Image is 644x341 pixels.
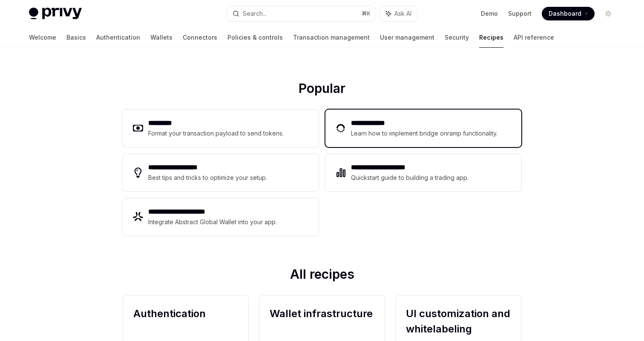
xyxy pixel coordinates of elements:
[481,9,498,18] a: Demo
[270,306,374,337] h2: Wallet infrastructure
[508,9,532,18] a: Support
[150,27,172,48] a: Wallets
[362,10,371,17] span: ⌘ K
[29,27,56,48] a: Welcome
[514,27,554,48] a: API reference
[96,27,140,48] a: Authentication
[394,9,411,18] span: Ask AI
[549,9,581,18] span: Dashboard
[148,173,268,183] div: Best tips and tricks to optimize your setup.
[479,27,503,48] a: Recipes
[227,27,283,48] a: Policies & controls
[66,27,86,48] a: Basics
[243,9,267,19] div: Search...
[148,217,278,227] div: Integrate Abstract Global Wallet into your app.
[123,81,521,99] h2: Popular
[133,306,238,337] h2: Authentication
[227,6,376,21] button: Search...⌘K
[325,110,521,147] a: **** **** ***Learn how to implement bridge onramp functionality.
[293,27,370,48] a: Transaction management
[123,266,521,285] h2: All recipes
[542,7,595,20] a: Dashboard
[380,6,417,21] button: Ask AI
[351,128,500,139] div: Learn how to implement bridge onramp functionality.
[29,8,82,20] img: light logo
[601,7,615,20] button: Toggle dark mode
[148,128,284,139] div: Format your transaction payload to send tokens.
[123,110,319,147] a: **** ****Format your transaction payload to send tokens.
[351,173,469,183] div: Quickstart guide to building a trading app.
[445,27,469,48] a: Security
[406,306,511,337] h2: UI customization and whitelabeling
[183,27,217,48] a: Connectors
[380,27,434,48] a: User management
